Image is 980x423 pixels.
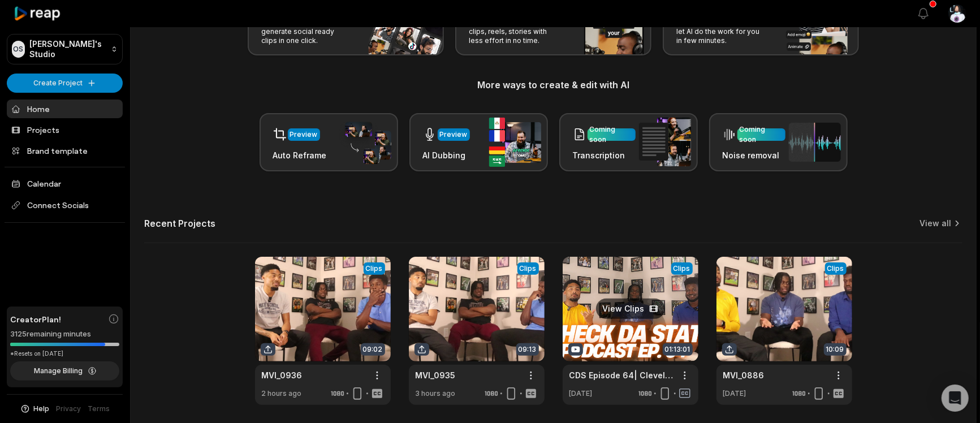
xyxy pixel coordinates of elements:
[273,149,327,161] h3: Auto Reframe
[10,313,61,325] span: Creator Plan!
[423,149,470,161] h3: AI Dubbing
[12,41,25,58] div: OS
[290,130,318,140] div: Preview
[723,149,785,161] h3: Noise removal
[489,118,541,167] img: ai_dubbing.png
[261,18,349,45] p: From long videos generate social ready clips in one click.
[20,404,50,414] button: Help
[469,18,556,45] p: Add captions to your clips, reels, stories with less effort in no time.
[723,369,765,381] a: MVI_0886
[57,404,81,414] a: Privacy
[34,404,50,414] span: Help
[919,218,951,229] a: View all
[339,120,391,165] img: auto_reframe.png
[573,149,636,161] h3: Transcription
[144,78,962,92] h3: More ways to create & edit with AI
[262,369,303,381] a: MVI_0936
[10,329,119,340] div: 3125 remaining minutes
[29,39,106,59] p: [PERSON_NAME]'s Studio
[144,218,215,229] h2: Recent Projects
[639,118,691,166] img: transcription.png
[88,404,110,414] a: Terms
[7,174,123,193] a: Calendar
[789,123,841,162] img: noise_removal.png
[676,18,764,45] p: Forget hours of editing, let AI do the work for you in few minutes.
[590,124,633,145] div: Coming soon
[440,130,468,140] div: Preview
[7,195,123,215] span: Connect Socials
[10,349,119,358] div: *Resets on [DATE]
[569,369,674,381] a: CDS Episode 64| Cleveland's QB Situation| [PERSON_NAME] Vs [PERSON_NAME]| [PERSON_NAME] NFL Value|
[7,120,123,139] a: Projects
[10,361,119,381] button: Manage Billing
[7,100,123,118] a: Home
[740,124,783,145] div: Coming soon
[942,385,969,412] div: Open Intercom Messenger
[7,74,123,93] button: Create Project
[416,369,456,381] a: MVI_0935
[7,141,123,160] a: Brand template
